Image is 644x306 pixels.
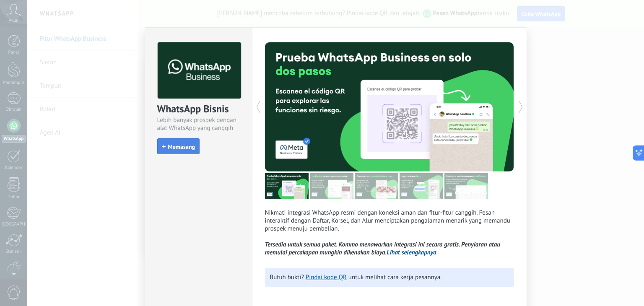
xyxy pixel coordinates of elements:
[306,273,347,281] font: Pindai kode QR
[310,173,353,199] img: tour_image_cc27419dad425b0ae96c2716632553fa.png
[400,173,443,199] img: tour_image_62c9952fc9cf984da8d1d2aa2c453724.png
[444,173,488,199] img: tour_image_cc377002d0016b7ebaeb4dbe65cb2175.png
[157,102,229,115] font: WhatsApp Bisnis
[157,116,236,132] font: Lebih banyak prospek dengan alat WhatsApp yang canggih
[387,249,436,257] a: Lihat selengkapnya
[157,138,200,154] button: Memasang
[265,241,501,257] font: Tersedia untuk semua paket. Kommo menawarkan integrasi ini secara gratis. Penyiaran atau memulai ...
[168,143,195,150] font: Memasang
[355,173,398,199] img: tour_image_1009fe39f4f058b759f0df5a2b7f6f06.png
[265,173,309,199] img: tour_image_7a4924cebc22ed9e3259523e50fe4fd6.png
[158,42,241,99] img: logo_main.png
[270,273,304,281] font: Butuh bukti?
[348,273,442,281] font: untuk melihat cara kerja pesannya.
[157,102,240,116] div: WhatsApp Bisnis
[265,209,510,233] font: Nikmati integrasi WhatsApp resmi dengan koneksi aman dan fitur-fitur canggih. Pesan interaktif de...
